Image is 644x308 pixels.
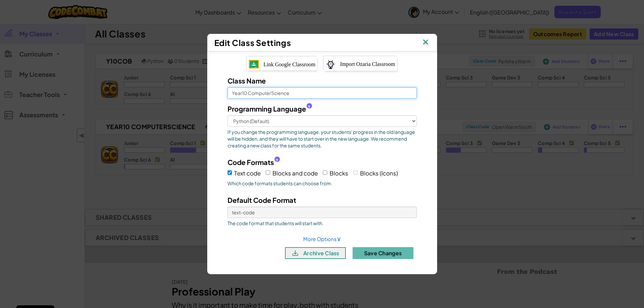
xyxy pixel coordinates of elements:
[228,157,274,167] span: Code Formats
[266,170,270,175] input: Blocks and code
[234,169,261,177] span: Text code
[228,104,306,114] span: Programming Language
[340,61,395,67] span: Import Ozaria Classroom
[291,249,300,257] img: IconArchive.svg
[360,169,398,177] span: Blocks (Icons)
[330,169,348,177] span: Blocks
[285,247,346,259] button: archive class
[353,170,358,175] input: Blocks (Icons)
[308,104,310,110] span: ?
[421,38,430,48] img: IconClose.svg
[228,170,232,175] input: Text code
[228,180,417,187] span: Which code formats students can choose from.
[249,60,259,69] img: IconGoogleClassroom.svg
[263,62,315,67] span: Link Google Classroom
[228,76,266,85] span: Class Name
[323,170,327,175] input: Blocks
[353,247,413,259] button: Save Changes
[272,169,318,177] span: Blocks and code
[326,60,336,69] img: ozaria-logo.png
[228,128,417,149] span: If you change the programming language, your students' progress in the old language will be hidde...
[276,158,278,163] span: ?
[303,236,341,242] a: More Options
[214,38,291,48] span: Edit Class Settings
[228,196,296,204] span: Default Code Format
[228,220,417,227] span: The code format that students will start with.
[337,235,341,242] span: ∨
